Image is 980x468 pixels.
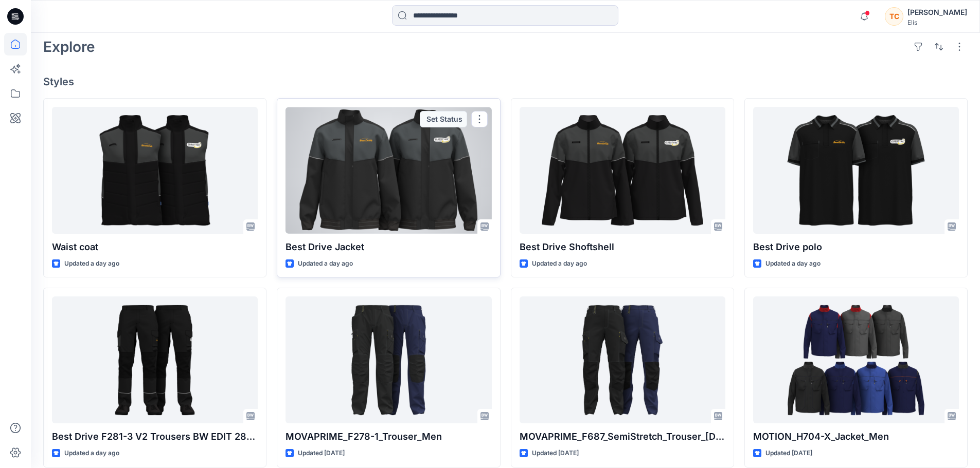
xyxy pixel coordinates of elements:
[286,240,491,254] p: Best Drive Jacket
[907,6,967,18] div: [PERSON_NAME]
[753,296,959,423] a: MOTION_H704-X_Jacket_Men
[753,429,959,444] p: MOTION_H704-X_Jacket_Men
[298,448,345,459] p: Updated [DATE]
[753,240,959,254] p: Best Drive polo
[52,107,258,234] a: Waist coat
[43,76,968,88] h4: Styles
[52,429,258,444] p: Best Drive F281-3 V2 Trousers BW EDIT 2803
[520,296,725,423] a: MOVAPRIME_F687_SemiStretch_Trouser_Ladies
[765,448,812,459] p: Updated [DATE]
[286,429,491,444] p: MOVAPRIME_F278-1_Trouser_Men
[520,107,725,234] a: Best Drive Shoftshell
[64,258,119,269] p: Updated a day ago
[520,429,725,444] p: MOVAPRIME_F687_SemiStretch_Trouser_[DEMOGRAPHIC_DATA]
[532,258,587,269] p: Updated a day ago
[520,240,725,254] p: Best Drive Shoftshell
[885,7,903,26] div: TC
[52,240,258,254] p: Waist coat
[52,296,258,423] a: Best Drive F281-3 V2 Trousers BW EDIT 2803
[286,107,491,234] a: Best Drive Jacket
[753,107,959,234] a: Best Drive polo
[64,448,119,459] p: Updated a day ago
[907,18,967,26] div: Elis
[286,296,491,423] a: MOVAPRIME_F278-1_Trouser_Men
[532,448,579,459] p: Updated [DATE]
[43,39,95,55] h2: Explore
[298,258,353,269] p: Updated a day ago
[765,258,821,269] p: Updated a day ago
